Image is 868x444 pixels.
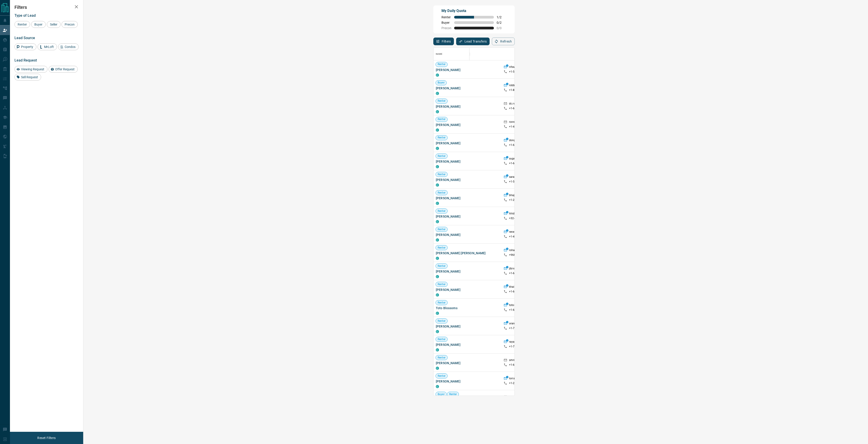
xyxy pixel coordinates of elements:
div: condos.ca [436,128,439,132]
p: jibrxx@x [509,267,520,271]
p: +968- 973912xx [509,253,529,257]
span: 0 / 2 [497,21,507,24]
p: robbxx@x [509,83,521,88]
p: +1- 61386450xx [509,107,529,110]
span: [PERSON_NAME] [436,324,499,329]
div: condos.ca [436,367,439,370]
span: Renter [436,136,447,140]
span: Buyer [436,392,446,396]
span: 1 / 2 [497,15,507,19]
button: Refresh [492,38,515,45]
span: Buyer [436,81,446,85]
span: Precon [441,26,451,30]
div: condos.ca [436,330,439,333]
span: MrLoft [42,45,55,49]
p: +1- 50644072xx [509,180,529,184]
span: Renter [436,228,447,231]
div: condos.ca [436,220,439,223]
p: bhajucxx@x [509,193,524,198]
p: rohaan.adnan1224457xx@x [509,248,545,253]
button: Reset Filters [34,434,59,442]
span: Renter [441,15,451,19]
div: condos.ca [436,275,439,278]
span: Renter [436,356,447,360]
span: Renter [436,374,447,378]
p: +1- 64744758xx [509,363,529,367]
p: +1- 58799990xx [509,70,529,74]
span: [PERSON_NAME] [436,233,499,237]
div: condos.ca [436,257,439,260]
span: Renter [436,301,447,305]
p: hhiddenwomenpxx@x [509,212,537,216]
span: Renter [436,154,447,158]
span: [PERSON_NAME] [436,178,499,182]
p: rayasamxx@x [509,340,527,345]
p: +1- 70625951xx [509,326,529,330]
span: [PERSON_NAME] [436,196,499,200]
span: Buyer [441,21,451,24]
p: ronniewatersxx@x [509,120,532,125]
span: 0 / 0 [497,26,507,30]
span: [PERSON_NAME] [436,269,499,274]
span: Renter [447,392,459,396]
span: Sell Request [19,75,40,79]
span: [PERSON_NAME] [436,104,499,109]
span: [PERSON_NAME] [436,141,499,145]
span: Type of Lead [14,13,36,18]
p: dc.robitailxx@x [509,102,528,107]
div: condos.ca [436,110,439,113]
div: condos.ca [436,293,439,297]
span: [PERSON_NAME] [PERSON_NAME] [436,251,499,255]
p: My Daily Quota [441,8,507,14]
span: Buyer [33,23,44,26]
button: Lead Transfers [456,38,490,45]
span: [PERSON_NAME] [436,287,499,292]
span: Toto Blossoms [436,306,499,310]
span: Renter [436,319,447,323]
p: brandmaxx@x [509,395,527,400]
span: Lead Request [14,58,37,62]
p: +1- 64791396xx [509,308,529,312]
div: condos.ca [436,92,439,95]
span: Property [19,45,35,49]
p: +1- 78288202xx [509,345,529,349]
span: [PERSON_NAME] [436,379,499,384]
p: +1- 64789172xx [509,290,529,294]
div: condos.ca [436,238,439,242]
span: Lead Source [14,36,35,40]
div: condos.ca [436,385,439,388]
span: [PERSON_NAME] [436,86,499,90]
p: +1- 23633935xx [509,198,529,202]
span: Renter [436,62,447,66]
span: Renter [16,23,28,26]
span: Renter [436,246,447,250]
span: Viewing Request [19,67,46,71]
span: [PERSON_NAME] [436,68,499,72]
p: +1- 43840836xx [509,235,529,239]
span: Renter [436,283,447,286]
div: condos.ca [436,183,439,187]
p: +1- 64751052xx [509,161,529,165]
div: Renter [14,21,30,28]
div: Sell Request [14,74,41,81]
div: condos.ca [436,312,439,315]
span: Condos [63,45,77,49]
span: Renter [436,99,447,103]
span: Renter [436,173,447,176]
p: totoblossoxx@x [509,303,529,308]
div: Precon [61,21,78,28]
div: Condos [58,43,79,50]
span: Offer Request [54,67,76,71]
p: +1- 80933039xx [509,88,529,92]
p: sugenjxx@x [509,157,524,161]
p: +1- 23698966xx [509,381,529,385]
p: oranyedanixx@x [509,322,530,326]
p: donghuihe.xx@x [509,138,530,143]
p: +1- 42549606xx [509,125,529,129]
div: MrLoft [38,43,57,50]
span: Renter [436,209,447,213]
div: Viewing Request [14,66,47,73]
span: Renter [436,117,447,121]
p: nfsweertxx@x [509,65,526,70]
span: Renter [436,191,447,195]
